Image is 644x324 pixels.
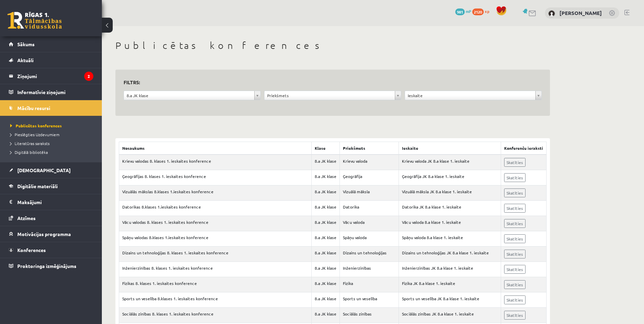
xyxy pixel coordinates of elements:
[340,277,399,292] td: Fizika
[10,132,59,137] span: Pieslēgties Uzdevumiem
[340,142,399,155] th: Priekšmets
[10,140,95,146] a: Literatūras saraksts
[9,242,93,258] a: Konferences
[399,170,501,185] td: Ģeogrāfija JK 8.a klase 1. ieskaite
[340,155,399,170] td: Krievu valoda
[504,295,526,304] a: Skatīties
[17,84,93,100] legend: Informatīvie ziņojumi
[501,142,547,155] th: Konferenču ieraksti
[124,91,260,100] a: 8.a JK klase
[10,149,48,155] span: Digitālā bibliotēka
[504,280,526,289] a: Skatīties
[119,292,312,308] td: Sports un veselība 8.klases 1. ieskaites konference
[466,8,471,14] span: mP
[472,8,484,15] span: 2120
[17,68,93,84] legend: Ziņojumi
[10,141,50,146] span: Literatūras saraksts
[9,210,93,226] a: Atzīmes
[312,170,340,185] td: 8.a JK klase
[399,277,501,292] td: Fizika JK 8.a klase 1. ieskaite
[119,308,312,323] td: Sociālās zinības 8. klases 1. ieskaites konference
[340,262,399,277] td: Inženierzinības
[399,247,501,262] td: Dizains un tehnoloģijas JK 8.a klase 1. ieskaite
[312,201,340,216] td: 8.a JK klase
[7,12,62,29] a: Rīgas 1. Tālmācības vidusskola
[504,219,526,228] a: Skatīties
[340,247,399,262] td: Dizains un tehnoloģijas
[17,247,46,253] span: Konferences
[9,178,93,194] a: Digitālie materiāli
[399,155,501,170] td: Krievu valoda JK 8.a klase 1. ieskaite
[267,91,392,100] span: Priekšmets
[312,292,340,308] td: 8.a JK klase
[504,311,526,320] a: Skatīties
[115,40,550,51] h1: Publicētas konferences
[399,262,501,277] td: Inženierzinības JK 8.a klase 1. ieskaite
[119,262,312,277] td: Inženierzinības 8. klases 1. ieskaites konference
[9,226,93,242] a: Motivācijas programma
[548,10,555,17] img: Marta Grāve
[399,308,501,323] td: Sociālās zinības JK 8.a klase 1. ieskaite
[17,183,58,189] span: Digitālie materiāli
[119,231,312,247] td: Spāņu valodas 8.klases 1.ieskaites konference
[17,231,71,237] span: Motivācijas programma
[127,91,252,100] span: 8.a JK klase
[340,185,399,201] td: Vizuālā māksla
[17,167,71,173] span: [DEMOGRAPHIC_DATA]
[10,123,95,129] a: Publicētas konferences
[119,201,312,216] td: Datorikas 8.klases 1.ieskaites konference
[399,142,501,155] th: Ieskaite
[340,308,399,323] td: Sociālās zinības
[119,155,312,170] td: Krievu valodas 8. klases 1. ieskaites konference
[340,292,399,308] td: Sports un veselība
[399,231,501,247] td: Spāņu valoda 8.a klase 1. ieskaite
[312,308,340,323] td: 8.a JK klase
[504,188,526,197] a: Skatīties
[485,8,489,14] span: xp
[504,204,526,213] a: Skatīties
[17,194,93,210] legend: Maksājumi
[119,142,312,155] th: Nosaukums
[9,84,93,100] a: Informatīvie ziņojumi
[17,41,35,47] span: Sākums
[340,231,399,247] td: Spāņu valoda
[472,8,493,14] a: 2120 xp
[119,216,312,231] td: Vācu valodas 8. klases 1. ieskaites konference
[9,162,93,178] a: [DEMOGRAPHIC_DATA]
[10,149,95,155] a: Digitālā bibliotēka
[10,123,62,128] span: Publicētas konferences
[119,170,312,185] td: Ģeogrāfijas 8. klases 1. ieskaites konference
[312,142,340,155] th: Klase
[9,194,93,210] a: Maksājumi
[408,91,533,100] span: Ieskaite
[10,131,95,138] a: Pieslēgties Uzdevumiem
[17,215,36,221] span: Atzīmes
[312,247,340,262] td: 8.a JK klase
[312,216,340,231] td: 8.a JK klase
[119,247,312,262] td: Dizains un tehnoloģijas 8. klases 1. ieskaites konference
[17,105,50,111] span: Mācību resursi
[504,250,526,258] a: Skatīties
[399,185,501,201] td: Vizuālā māksla JK 8.a klase 1. ieskaite
[312,262,340,277] td: 8.a JK klase
[399,201,501,216] td: Datorika JK 8.a klase 1. ieskaite
[455,8,465,15] span: 981
[84,72,93,81] i: 2
[312,277,340,292] td: 8.a JK klase
[17,263,76,269] span: Proktoringa izmēģinājums
[9,52,93,68] a: Aktuāli
[312,185,340,201] td: 8.a JK klase
[119,277,312,292] td: Fizikas 8. klases 1. ieskaites konference
[399,216,501,231] td: Vācu valoda 8.a klase 1. ieskaite
[340,216,399,231] td: Vācu valoda
[9,100,93,116] a: Mācību resursi
[504,158,526,167] a: Skatīties
[17,57,34,63] span: Aktuāli
[312,155,340,170] td: 8.a JK klase
[9,258,93,274] a: Proktoringa izmēģinājums
[312,231,340,247] td: 8.a JK klase
[119,185,312,201] td: Vizuālās mākslas 8.klases 1.ieskaites konference
[399,292,501,308] td: Sports un veselība JK 8.a klase 1. ieskaite
[504,265,526,274] a: Skatīties
[124,78,534,87] h3: Filtrs:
